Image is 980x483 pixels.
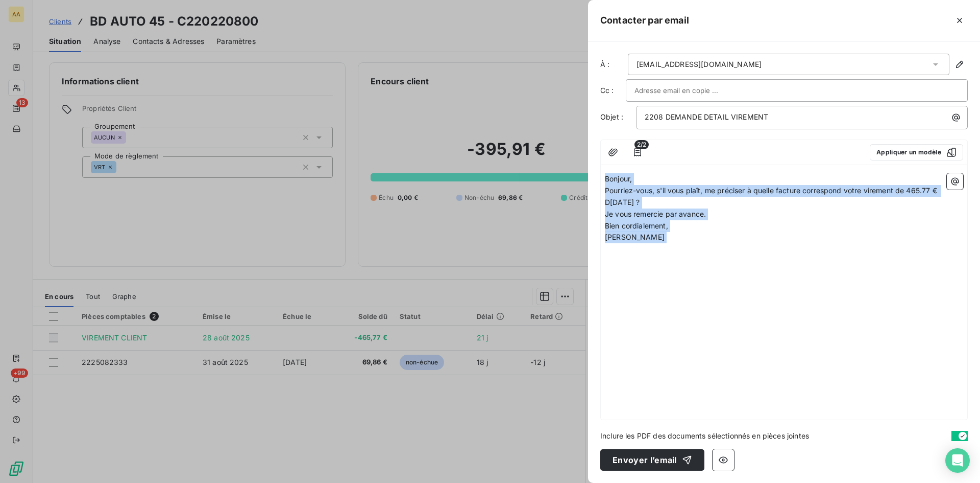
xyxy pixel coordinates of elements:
span: 2208 DEMANDE DETAIL VIREMENT [645,112,768,121]
span: Je vous remercie par avance. [605,210,706,218]
span: Inclure les PDF des documents sélectionnés en pièces jointes [600,430,809,441]
label: À : [600,59,626,70]
div: [EMAIL_ADDRESS][DOMAIN_NAME] [636,59,762,70]
h5: Contacter par email [600,13,689,28]
div: Open Intercom Messenger [945,448,970,473]
span: Objet : [600,112,623,121]
label: Cc : [600,85,626,96]
span: [PERSON_NAME] [605,233,665,241]
input: Adresse email en copie ... [634,83,744,98]
span: Bonjour, [605,174,632,183]
span: 2/2 [634,140,649,149]
button: Appliquer un modèle [870,144,963,160]
span: Bien cordialement, [605,221,668,230]
span: Pourriez-vous, s'il vous plaît, me préciser à quelle facture correspond votre virement de 465.77 ... [605,186,939,206]
button: Envoyer l’email [600,449,704,471]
